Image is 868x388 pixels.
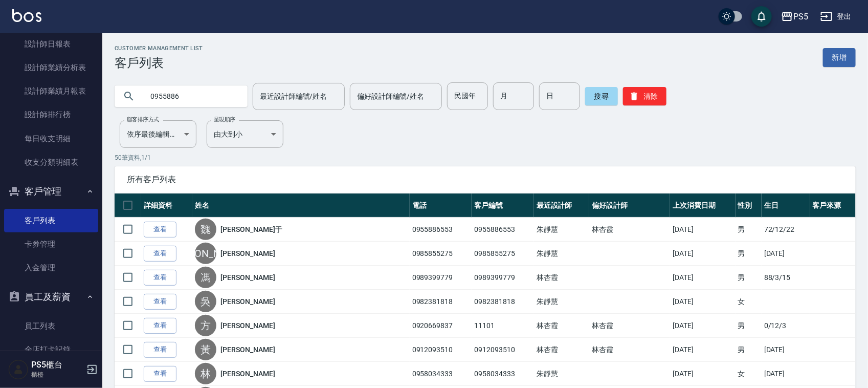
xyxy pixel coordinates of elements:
[4,79,98,103] a: 設計師業績月報表
[762,193,810,218] th: 生日
[12,9,41,22] img: Logo
[670,362,735,386] td: [DATE]
[4,209,98,232] a: 客戶列表
[736,193,762,218] th: 性別
[472,242,534,266] td: 0985855275
[410,242,472,266] td: 0985855275
[762,218,810,242] td: 72/12/22
[410,338,472,362] td: 0912093510
[534,266,589,290] td: 林杏霞
[220,248,275,258] a: [PERSON_NAME]
[670,290,735,314] td: [DATE]
[115,153,856,162] p: 50 筆資料, 1 / 1
[220,344,275,355] a: [PERSON_NAME]
[534,362,589,386] td: 朱靜慧
[410,218,472,242] td: 0955886553
[4,178,98,205] button: 客戶管理
[31,370,83,379] p: 櫃檯
[4,32,98,56] a: 設計師日報表
[534,314,589,338] td: 林杏霞
[762,362,810,386] td: [DATE]
[736,314,762,338] td: 男
[472,218,534,242] td: 0955886553
[472,338,534,362] td: 0912093510
[534,193,589,218] th: 最近設計師
[736,266,762,290] td: 男
[220,320,275,331] a: [PERSON_NAME]
[762,338,810,362] td: [DATE]
[410,266,472,290] td: 0989399779
[4,56,98,79] a: 設計師業績分析表
[144,222,176,238] a: 查看
[623,87,666,105] button: 清除
[4,284,98,310] button: 員工及薪資
[195,339,216,360] div: 黃
[141,193,192,218] th: 詳細資料
[4,127,98,150] a: 每日收支明細
[220,272,275,283] a: [PERSON_NAME]
[472,193,534,218] th: 客戶編號
[823,48,856,67] a: 新增
[589,314,670,338] td: 林杏霞
[670,266,735,290] td: [DATE]
[115,45,203,52] h2: Customer Management List
[195,243,216,264] div: [PERSON_NAME]
[4,150,98,174] a: 收支分類明細表
[8,359,29,380] img: Person
[534,218,589,242] td: 朱靜慧
[472,362,534,386] td: 0958034333
[144,318,176,334] a: 查看
[144,246,176,262] a: 查看
[195,291,216,312] div: 吳
[736,218,762,242] td: 男
[220,224,282,234] a: [PERSON_NAME]于
[195,267,216,288] div: 馮
[762,314,810,338] td: 0/12/3
[144,366,176,382] a: 查看
[793,10,808,23] div: PS5
[410,362,472,386] td: 0958034333
[115,56,203,70] h3: 客戶列表
[410,290,472,314] td: 0982381818
[4,232,98,256] a: 卡券管理
[120,120,196,148] div: 依序最後編輯時間
[762,266,810,290] td: 88/3/15
[589,193,670,218] th: 偏好設計師
[472,266,534,290] td: 0989399779
[195,363,216,384] div: 林
[670,338,735,362] td: [DATE]
[192,193,409,218] th: 姓名
[220,296,275,307] a: [PERSON_NAME]
[810,193,856,218] th: 客戶來源
[670,314,735,338] td: [DATE]
[410,314,472,338] td: 0920669837
[534,242,589,266] td: 朱靜慧
[534,290,589,314] td: 朱靜慧
[777,6,812,27] button: PS5
[127,116,159,123] label: 顧客排序方式
[195,315,216,336] div: 方
[410,193,472,218] th: 電話
[670,218,735,242] td: [DATE]
[214,116,235,123] label: 呈現順序
[4,256,98,279] a: 入金管理
[220,369,275,379] a: [PERSON_NAME]
[472,290,534,314] td: 0982381818
[585,87,618,105] button: 搜尋
[736,290,762,314] td: 女
[144,294,176,310] a: 查看
[736,362,762,386] td: 女
[751,6,772,27] button: save
[670,193,735,218] th: 上次消費日期
[144,270,176,286] a: 查看
[143,82,239,110] input: 搜尋關鍵字
[4,103,98,126] a: 設計師排行榜
[207,120,283,148] div: 由大到小
[670,242,735,266] td: [DATE]
[4,338,98,361] a: 全店打卡記錄
[127,175,843,185] span: 所有客戶列表
[195,219,216,240] div: 魏
[736,242,762,266] td: 男
[736,338,762,362] td: 男
[534,338,589,362] td: 林杏霞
